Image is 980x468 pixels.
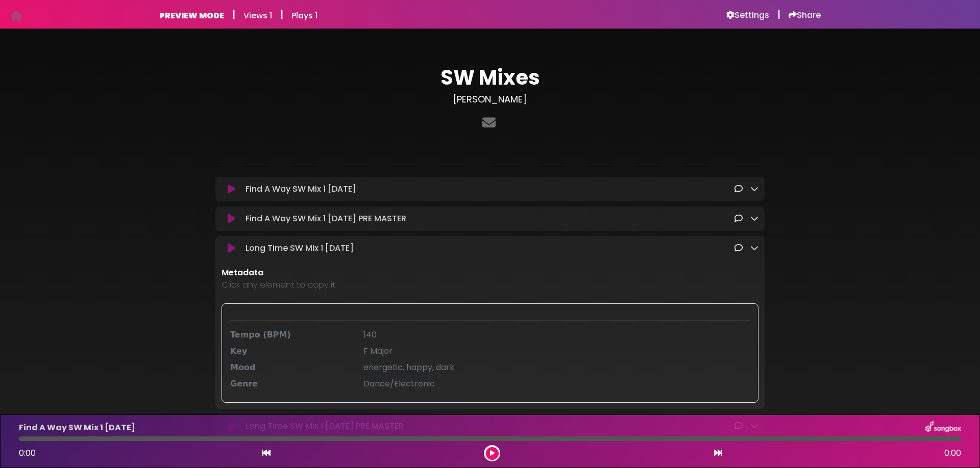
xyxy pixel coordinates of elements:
div: Tempo (BPM) [224,329,357,341]
div: Mood [224,361,357,374]
div: Genre [224,378,357,390]
h3: [PERSON_NAME] [215,94,765,105]
h6: Plays 1 [291,11,317,20]
span: energetic, happy, dark [363,361,454,373]
p: Find A Way SW Mix 1 [DATE] [19,422,135,434]
span: Dance/Electronic [363,378,435,389]
span: 0:00 [944,447,961,459]
h5: | [280,8,283,20]
span: F Major [363,345,393,357]
h6: PREVIEW MODE [159,11,224,20]
span: 140 [363,329,377,341]
p: Metadata [222,267,758,279]
img: songbox-logo-white.png [925,421,961,434]
div: Key [224,345,357,357]
h5: | [232,8,235,20]
h1: SW Mixes [215,65,765,90]
p: Find A Way SW Mix 1 [DATE] [246,183,356,195]
p: Long Time SW Mix 1 [DATE] [246,242,354,254]
p: Find A Way SW Mix 1 [DATE] PRE MASTER [246,213,406,225]
h6: Views 1 [243,11,272,20]
span: 0:00 [19,447,36,459]
a: Share [789,10,821,20]
h5: | [777,8,780,20]
a: Settings [726,10,769,20]
p: Click any element to copy it [222,279,758,291]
